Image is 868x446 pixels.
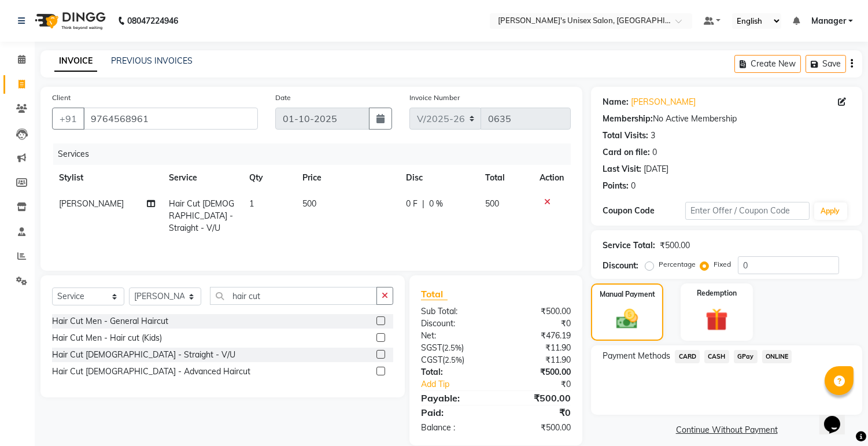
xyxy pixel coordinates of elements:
button: Create New [734,55,801,73]
span: 0 F [406,198,418,210]
input: Enter Offer / Coupon Code [685,202,809,220]
div: Card on file: [603,146,650,159]
label: Redemption [697,288,737,298]
div: Net: [412,330,496,342]
span: Hair Cut [DEMOGRAPHIC_DATA] - Straight - V/U [169,198,235,233]
div: Payable: [412,391,496,405]
div: No Active Membership [603,113,851,125]
span: ONLINE [762,350,792,363]
div: Sub Total: [412,305,496,318]
th: Service [162,165,243,191]
div: Hair Cut Men - Hair cut (Kids) [52,332,162,344]
div: Service Total: [603,239,655,252]
div: Last Visit: [603,163,641,175]
div: ₹500.00 [496,422,580,434]
label: Fixed [714,259,731,270]
button: Save [806,55,846,73]
div: 3 [651,130,655,142]
input: Search by Name/Mobile/Email/Code [83,108,258,130]
div: Paid: [412,406,496,419]
div: Total: [412,366,496,378]
div: ₹0 [510,378,580,390]
div: Services [53,143,579,165]
span: 2.5% [444,343,461,352]
div: Discount: [603,260,638,272]
th: Total [479,165,533,191]
span: CARD [675,350,700,363]
div: ₹500.00 [496,305,580,318]
div: Coupon Code [603,205,685,217]
label: Manual Payment [600,289,655,300]
th: Action [533,165,571,191]
span: Manager [811,15,846,27]
img: _gift.svg [699,305,735,334]
b: 08047224946 [127,5,178,37]
span: 0 % [429,198,443,210]
span: CASH [704,350,729,363]
a: Add Tip [412,378,510,390]
span: GPay [734,350,758,363]
th: Stylist [52,165,162,191]
a: [PERSON_NAME] [631,96,696,108]
div: Points: [603,180,629,192]
a: Continue Without Payment [593,424,860,436]
span: 1 [249,198,254,209]
span: 500 [486,198,500,209]
div: Discount: [412,318,496,330]
span: [PERSON_NAME] [59,198,124,209]
div: ₹0 [496,318,580,330]
th: Disc [399,165,478,191]
div: [DATE] [644,163,668,175]
th: Qty [242,165,296,191]
a: PREVIOUS INVOICES [111,56,193,66]
span: Payment Methods [603,350,670,362]
div: Hair Cut [DEMOGRAPHIC_DATA] - Straight - V/U [52,349,235,361]
iframe: chat widget [819,400,856,434]
th: Price [296,165,399,191]
div: 0 [631,180,636,192]
div: ₹500.00 [496,391,580,405]
span: CGST [421,355,442,365]
div: Hair Cut Men - General Haircut [52,315,168,327]
input: Search or Scan [210,287,377,305]
div: Membership: [603,113,653,125]
div: 0 [652,146,657,159]
span: SGST [421,342,442,353]
div: ₹0 [496,406,580,419]
div: ₹11.90 [496,342,580,354]
div: Balance : [412,422,496,434]
span: 500 [302,198,316,209]
span: 2.5% [445,355,462,364]
button: +91 [52,108,84,130]
div: ₹11.90 [496,354,580,366]
label: Client [52,93,71,103]
label: Date [275,93,291,103]
div: Total Visits: [603,130,648,142]
div: Name: [603,96,629,108]
img: logo [29,5,109,37]
label: Percentage [659,259,696,270]
label: Invoice Number [409,93,460,103]
a: INVOICE [54,51,97,72]
button: Apply [814,202,847,220]
div: ₹476.19 [496,330,580,342]
div: ( ) [412,342,496,354]
img: _cash.svg [610,307,644,331]
span: Total [421,288,448,300]
span: | [422,198,424,210]
div: Hair Cut [DEMOGRAPHIC_DATA] - Advanced Haircut [52,366,250,378]
div: ₹500.00 [660,239,690,252]
div: ₹500.00 [496,366,580,378]
div: ( ) [412,354,496,366]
